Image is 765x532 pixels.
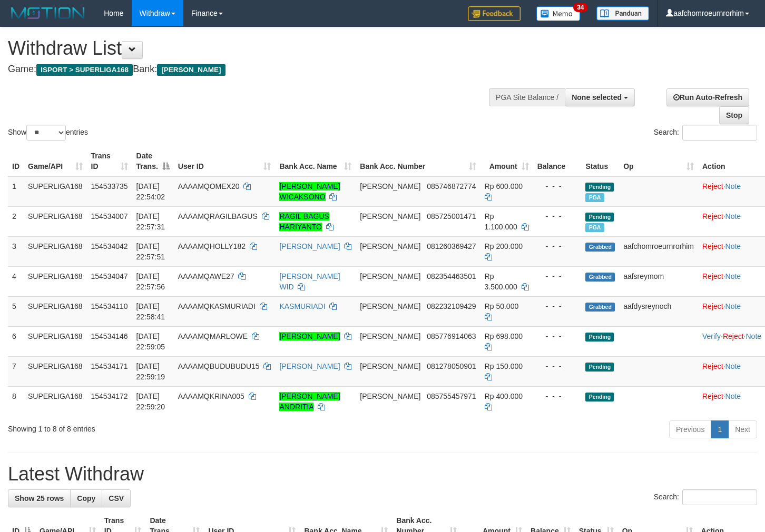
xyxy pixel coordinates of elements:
td: SUPERLIGA168 [24,236,87,266]
td: 6 [8,326,24,356]
span: [DATE] 22:58:41 [136,302,165,321]
th: Amount: activate to sort column ascending [480,146,533,176]
span: Pending [585,183,614,192]
a: Reject [723,332,744,340]
td: SUPERLIGA168 [24,206,87,236]
h4: Game: Bank: [8,64,499,75]
a: RAGIL BAGUS HARIYANTO [279,212,329,231]
td: SUPERLIGA168 [24,326,87,356]
td: SUPERLIGA168 [24,356,87,386]
a: Run Auto-Refresh [666,88,749,106]
td: 8 [8,386,24,416]
td: aafdysreynoch [619,296,698,326]
span: Pending [585,333,614,342]
span: Pending [585,393,614,401]
td: 4 [8,266,24,296]
span: [PERSON_NAME] [360,242,420,250]
a: [PERSON_NAME] WICAKSONO [279,182,340,201]
span: Grabbed [585,243,615,252]
span: [DATE] 22:54:02 [136,182,165,201]
th: Op: activate to sort column ascending [619,146,698,176]
span: 154534042 [91,242,128,250]
span: Rp 600.000 [485,182,523,190]
label: Show entries [8,125,88,140]
th: User ID: activate to sort column ascending [174,146,276,176]
span: Pending [585,213,614,222]
span: [PERSON_NAME] [360,362,420,370]
input: Search: [682,489,757,505]
th: Date Trans.: activate to sort column descending [132,146,174,176]
a: Note [725,272,741,280]
span: [DATE] 22:59:20 [136,392,165,411]
a: Next [728,420,757,438]
span: [PERSON_NAME] [360,302,420,310]
a: Show 25 rows [8,489,71,507]
span: Rp 3.500.000 [485,272,517,291]
button: None selected [565,88,635,106]
a: [PERSON_NAME] WID [279,272,340,291]
div: - - - [537,361,577,372]
span: 154534110 [91,302,128,310]
span: 154533735 [91,182,128,190]
a: Reject [702,212,723,220]
span: Grabbed [585,303,615,312]
span: [DATE] 22:59:19 [136,362,165,381]
span: Copy 085755457971 to clipboard [427,392,476,400]
td: SUPERLIGA168 [24,266,87,296]
a: CSV [102,489,131,507]
span: Copy 085776914063 to clipboard [427,332,476,340]
a: Reject [702,272,723,280]
a: [PERSON_NAME] [279,242,340,250]
td: aafsreymom [619,266,698,296]
label: Search: [654,125,757,140]
span: 154534171 [91,362,128,370]
td: SUPERLIGA168 [24,176,87,207]
a: Reject [702,302,723,310]
a: Note [725,242,741,250]
span: Marked by aafsengchandara [585,193,604,202]
div: - - - [537,211,577,222]
span: None selected [572,93,622,102]
a: [PERSON_NAME] ANDRITIA [279,392,340,411]
span: [DATE] 22:57:51 [136,242,165,261]
span: Rp 50.000 [485,302,519,310]
span: Copy 085746872774 to clipboard [427,182,476,190]
a: Reject [702,182,723,190]
th: Status [581,146,619,176]
span: [PERSON_NAME] [360,272,420,280]
div: Showing 1 to 8 of 8 entries [8,419,311,434]
span: 154534172 [91,392,128,400]
th: Trans ID: activate to sort column ascending [87,146,132,176]
span: Rp 1.100.000 [485,212,517,231]
img: MOTION_logo.png [8,5,88,21]
span: [PERSON_NAME] [360,332,420,340]
span: Rp 698.000 [485,332,523,340]
span: AAAAMQMARLOWE [178,332,248,340]
a: Stop [719,106,749,124]
a: Reject [702,392,723,400]
span: 34 [573,3,587,12]
a: Note [725,182,741,190]
span: Show 25 rows [15,494,64,503]
h1: Withdraw List [8,38,499,59]
span: [PERSON_NAME] [360,212,420,220]
th: ID [8,146,24,176]
h1: Latest Withdraw [8,464,757,485]
div: PGA Site Balance / [489,88,565,106]
a: Copy [70,489,102,507]
a: Note [725,392,741,400]
div: - - - [537,301,577,312]
span: [DATE] 22:57:31 [136,212,165,231]
div: - - - [537,391,577,401]
td: 7 [8,356,24,386]
a: Note [725,362,741,370]
a: Verify [702,332,721,340]
span: [PERSON_NAME] [157,64,225,76]
span: AAAAMQHOLLY182 [178,242,246,250]
td: SUPERLIGA168 [24,296,87,326]
a: 1 [711,420,729,438]
span: Pending [585,363,614,372]
th: Balance [533,146,582,176]
a: Note [725,212,741,220]
div: - - - [537,181,577,192]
